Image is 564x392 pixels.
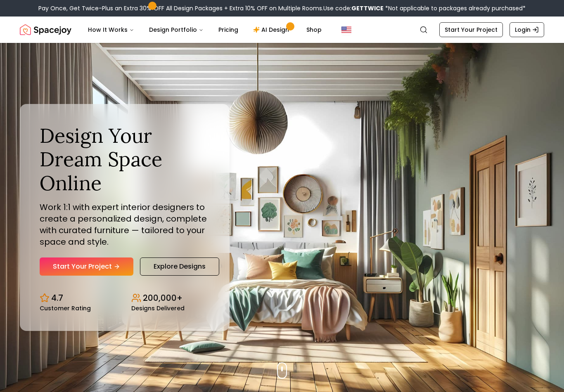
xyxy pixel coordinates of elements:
a: Explore Designs [140,257,219,276]
a: Login [509,22,544,37]
a: Shop [300,21,328,38]
a: AI Design [246,21,298,38]
small: Customer Rating [40,305,91,311]
h1: Design Your Dream Space Online [40,124,210,195]
nav: Global [20,17,544,43]
p: Work 1:1 with expert interior designers to create a personalized design, complete with curated fu... [40,201,210,248]
span: *Not applicable to packages already purchased* [384,4,526,12]
p: 4.7 [51,292,63,304]
a: Start Your Project [40,257,133,276]
nav: Main [81,21,328,38]
img: Spacejoy Logo [20,21,71,38]
a: Pricing [212,21,245,38]
button: Design Portfolio [142,21,210,38]
small: Designs Delivered [131,305,185,311]
a: Start Your Project [439,22,503,37]
b: GETTWICE [351,4,384,12]
button: How It Works [81,21,141,38]
img: United States [341,25,351,35]
span: Use code: [323,4,384,12]
p: 200,000+ [143,292,182,304]
div: Design stats [40,286,210,311]
a: Spacejoy [20,21,71,38]
div: Pay Once, Get Twice-Plus an Extra 30% OFF All Design Packages + Extra 10% OFF on Multiple Rooms. [38,4,526,12]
